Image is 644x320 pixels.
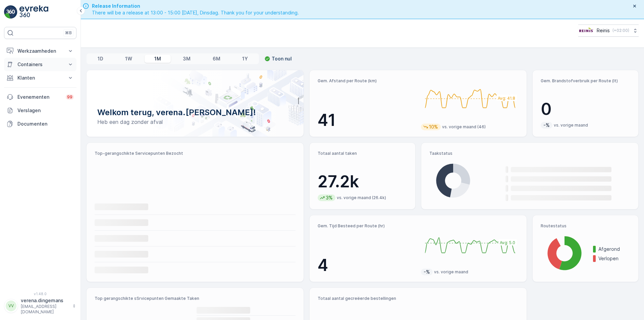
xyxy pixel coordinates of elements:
[65,30,72,36] p: ⌘B
[541,223,630,229] p: Routestatus
[4,297,76,315] button: VVverena.dingemans[EMAIL_ADDRESS][DOMAIN_NAME]
[598,246,630,253] p: Afgerond
[541,99,630,119] p: 0
[19,5,48,19] img: logo_light-DOdMpM7g.png
[4,58,76,71] button: Containers
[97,118,293,126] p: Heb een dag zonder afval
[578,25,639,37] button: Reinis(+02:00)
[21,297,69,304] p: verena.dingemans
[318,110,416,130] p: 41
[4,71,76,85] button: Klanten
[183,55,191,62] p: 3M
[578,27,594,34] img: Reinis-Logo-Vrijstaand_Tekengebied-1-copy2_aBO4n7j.png
[442,124,486,130] p: vs. vorige maand (46)
[4,292,76,296] span: v 1.48.0
[213,55,220,62] p: 6M
[318,223,416,229] p: Gem. Tijd Besteed per Route (hr)
[318,172,407,192] p: 27.2k
[17,121,74,127] p: Documenten
[4,90,76,104] a: Evenementen99
[423,269,431,275] p: -%
[98,55,103,62] p: 1D
[92,3,299,9] span: Release Information
[242,55,248,62] p: 1Y
[598,255,630,262] p: Verlopen
[92,9,299,16] span: There will be a release at 13:00 - 15:00 [DATE], Dinsdag. Thank you for your understanding.
[541,78,630,84] p: Gem. Brandstofverbruik per Route (lt)
[554,123,588,128] p: vs. vorige maand
[318,255,416,275] p: 4
[325,194,333,201] p: 3%
[125,55,132,62] p: 1W
[337,195,386,200] p: vs. vorige maand (26.4k)
[318,151,407,156] p: Totaal aantal taken
[21,304,69,315] p: [EMAIL_ADDRESS][DOMAIN_NAME]
[17,107,74,114] p: Verslagen
[597,27,610,34] p: Reinis
[434,269,468,275] p: vs. vorige maand
[428,124,439,130] p: 10%
[543,122,550,129] p: -%
[4,5,17,19] img: logo
[95,151,296,156] p: Top-gerangschikte Servicepunten Bezocht
[4,104,76,117] a: Verslagen
[429,151,630,156] p: Taakstatus
[4,44,76,58] button: Werkzaamheden
[318,78,416,84] p: Gem. Afstand per Route (km)
[6,301,16,311] div: VV
[17,75,63,81] p: Klanten
[17,48,63,54] p: Werkzaamheden
[272,55,292,62] p: Toon nul
[154,55,161,62] p: 1M
[318,296,416,301] p: Totaal aantal gecreëerde bestellingen
[67,94,72,100] p: 99
[95,296,296,301] p: Top gerangschikte sSrvicepunten Gemaakte Taken
[17,61,63,68] p: Containers
[612,28,629,33] p: ( +02:00 )
[97,107,293,118] p: Welkom terug, verena.[PERSON_NAME]!
[17,94,62,100] p: Evenementen
[4,117,76,131] a: Documenten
